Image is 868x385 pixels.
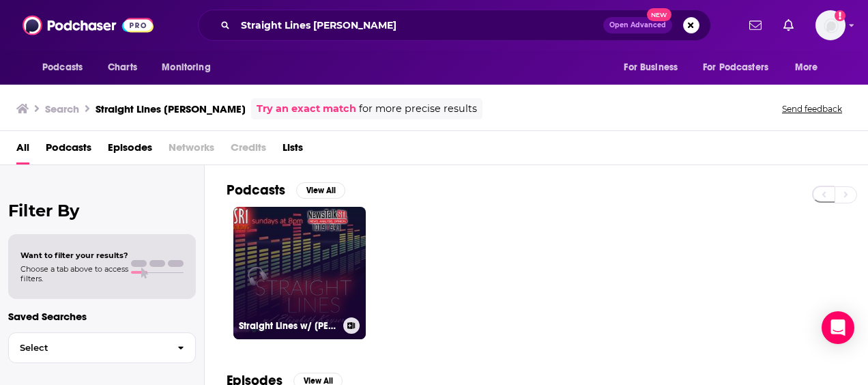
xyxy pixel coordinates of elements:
[603,17,672,33] button: Open AdvancedNew
[42,58,83,77] span: Podcasts
[257,101,356,117] a: Try an exact match
[815,10,845,40] span: Logged in as molly.burgoyne
[744,14,767,37] a: Show notifications dropdown
[9,343,167,352] span: Select
[108,58,137,77] span: Charts
[359,101,477,117] span: for more precise results
[778,14,799,37] a: Show notifications dropdown
[614,55,695,81] button: open menu
[23,12,154,38] img: Podchaser - Follow, Share and Rate Podcasts
[8,332,196,363] button: Select
[227,182,345,199] a: PodcastsView All
[694,55,788,81] button: open menu
[239,320,338,332] h3: Straight Lines w/ [PERSON_NAME]
[822,311,854,344] div: Open Intercom Messenger
[20,251,128,260] span: Want to filter your results?
[33,55,100,81] button: open menu
[624,58,678,77] span: For Business
[296,182,345,199] button: View All
[609,22,666,29] span: Open Advanced
[233,207,366,339] a: Straight Lines w/ [PERSON_NAME]
[108,137,152,165] a: Episodes
[99,55,145,81] a: Charts
[778,103,846,115] button: Send feedback
[198,10,711,41] div: Search podcasts, credits, & more...
[785,55,835,81] button: open menu
[283,137,303,165] a: Lists
[703,58,768,77] span: For Podcasters
[235,14,603,36] input: Search podcasts, credits, & more...
[795,58,818,77] span: More
[152,55,228,81] button: open menu
[16,137,29,165] a: All
[835,10,845,21] svg: Add a profile image
[815,10,845,40] button: Show profile menu
[162,58,210,77] span: Monitoring
[647,8,671,21] span: New
[227,182,285,199] h2: Podcasts
[46,137,91,165] a: Podcasts
[96,102,246,115] h3: Straight Lines [PERSON_NAME]
[815,10,845,40] img: User Profile
[8,310,196,323] p: Saved Searches
[20,264,128,283] span: Choose a tab above to access filters.
[8,201,196,220] h2: Filter By
[231,137,266,165] span: Credits
[45,102,79,115] h3: Search
[169,137,214,165] span: Networks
